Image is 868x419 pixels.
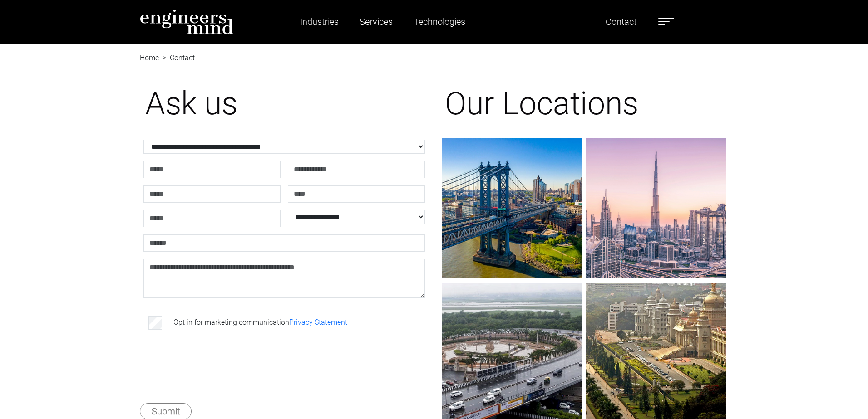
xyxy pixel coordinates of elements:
img: logo [140,9,233,34]
h1: Our Locations [445,84,723,122]
li: Contact [159,53,195,63]
img: gif [586,138,726,278]
a: Contact [602,11,640,32]
label: Opt in for marketing communication [173,317,347,328]
a: Industries [296,11,342,32]
iframe: reCAPTCHA [145,346,283,381]
h1: Ask us [145,84,423,122]
nav: breadcrumb [140,44,728,54]
a: Technologies [410,11,469,32]
a: Services [356,11,396,32]
a: Privacy Statement [289,318,347,326]
img: gif [442,138,582,278]
a: Home [140,54,159,62]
